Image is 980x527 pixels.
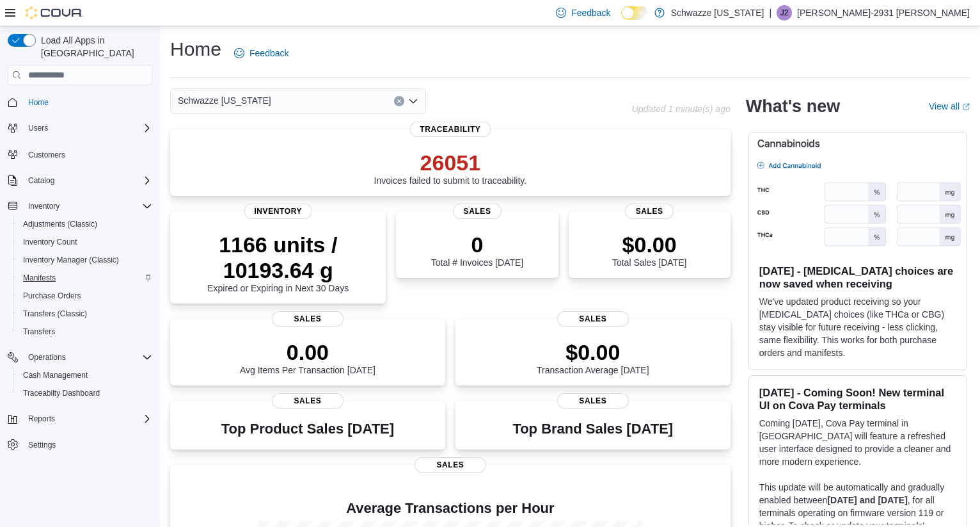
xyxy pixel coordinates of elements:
[18,368,152,383] span: Cash Management
[612,232,686,257] p: $0.00
[632,104,731,114] p: Updated 1 minute(s) ago
[23,291,81,301] span: Purchase Orders
[18,368,93,383] a: Cash Management
[409,122,491,137] span: Traceability
[36,34,152,60] span: Load All Apps in [GEOGRAPHIC_DATA]
[23,173,59,188] button: Catalog
[453,204,502,219] span: Sales
[23,370,88,380] span: Cash Management
[13,366,157,384] button: Cash Management
[777,5,792,20] div: Jaqueline-2931 Overdorf
[23,173,152,188] span: Catalog
[18,252,124,268] a: Inventory Manager (Classic)
[18,324,60,339] a: Transfers
[23,255,119,265] span: Inventory Manager (Classic)
[780,5,789,20] span: J2
[23,219,97,229] span: Adjustments (Classic)
[18,306,92,321] a: Transfers (Classic)
[537,339,649,375] div: Transaction Average [DATE]
[18,270,61,286] a: Manifests
[28,201,59,211] span: Inventory
[13,251,157,269] button: Inventory Manager (Classic)
[18,385,152,401] span: Traceabilty Dashboard
[23,94,152,110] span: Home
[221,421,394,437] h3: Top Product Sales [DATE]
[23,309,87,319] span: Transfers (Classic)
[18,306,152,321] span: Transfers (Classic)
[249,47,288,60] span: Feedback
[28,97,49,108] span: Home
[170,36,221,62] h1: Home
[18,234,152,250] span: Inventory Count
[23,437,61,453] a: Settings
[18,385,105,401] a: Traceabilty Dashboard
[23,437,152,453] span: Settings
[3,172,157,190] button: Catalog
[240,339,375,375] div: Avg Items Per Transaction [DATE]
[621,20,622,20] span: Dark Mode
[23,388,100,398] span: Traceabilty Dashboard
[23,120,53,136] button: Users
[180,232,375,293] div: Expired or Expiring in Next 30 Days
[537,339,649,365] p: $0.00
[18,324,152,339] span: Transfers
[13,233,157,251] button: Inventory Count
[18,270,152,286] span: Manifests
[671,5,764,20] p: Schwazze [US_STATE]
[394,96,404,106] button: Clear input
[512,421,673,437] h3: Top Brand Sales [DATE]
[28,150,65,160] span: Customers
[612,232,686,268] div: Total Sales [DATE]
[3,93,157,111] button: Home
[23,273,56,283] span: Manifests
[3,119,157,137] button: Users
[26,6,83,19] img: Cova
[3,410,157,428] button: Reports
[431,232,523,268] div: Total # Invoices [DATE]
[23,350,152,365] span: Operations
[3,435,157,454] button: Settings
[431,232,523,257] p: 0
[23,147,70,163] a: Customers
[8,88,152,487] nav: Complex example
[272,311,344,327] span: Sales
[23,327,55,337] span: Transfers
[759,264,956,290] h3: [DATE] - [MEDICAL_DATA] choices are now saved when receiving
[28,440,56,450] span: Settings
[759,295,956,359] p: We've updated product receiving so your [MEDICAL_DATA] choices (like THCa or CBG) stay visible fo...
[3,348,157,366] button: Operations
[3,197,157,215] button: Inventory
[28,414,55,424] span: Reports
[229,40,294,66] a: Feedback
[759,417,956,468] p: Coming [DATE], Cova Pay terminal in [GEOGRAPHIC_DATA] will feature a refreshed user interface des...
[557,311,629,327] span: Sales
[374,150,527,175] p: 26051
[180,501,720,516] h4: Average Transactions per Hour
[13,215,157,233] button: Adjustments (Classic)
[18,234,83,250] a: Inventory Count
[23,146,152,162] span: Customers
[929,101,970,111] a: View allExternal link
[374,150,527,186] div: Invoices failed to submit to traceability.
[23,411,60,426] button: Reports
[18,288,152,304] span: Purchase Orders
[180,232,375,283] p: 1166 units / 10193.64 g
[13,305,157,323] button: Transfers (Classic)
[240,339,375,365] p: 0.00
[23,199,152,214] span: Inventory
[759,386,956,412] h3: [DATE] - Coming Soon! New terminal UI on Cova Pay terminals
[415,457,486,473] span: Sales
[557,393,629,409] span: Sales
[272,393,344,409] span: Sales
[797,5,970,20] p: [PERSON_NAME]-2931 [PERSON_NAME]
[28,175,54,186] span: Catalog
[769,5,771,20] p: |
[23,350,71,365] button: Operations
[408,96,418,106] button: Open list of options
[13,287,157,305] button: Purchase Orders
[18,288,86,304] a: Purchase Orders
[13,269,157,287] button: Manifests
[28,352,66,362] span: Operations
[571,6,610,19] span: Feedback
[625,204,674,219] span: Sales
